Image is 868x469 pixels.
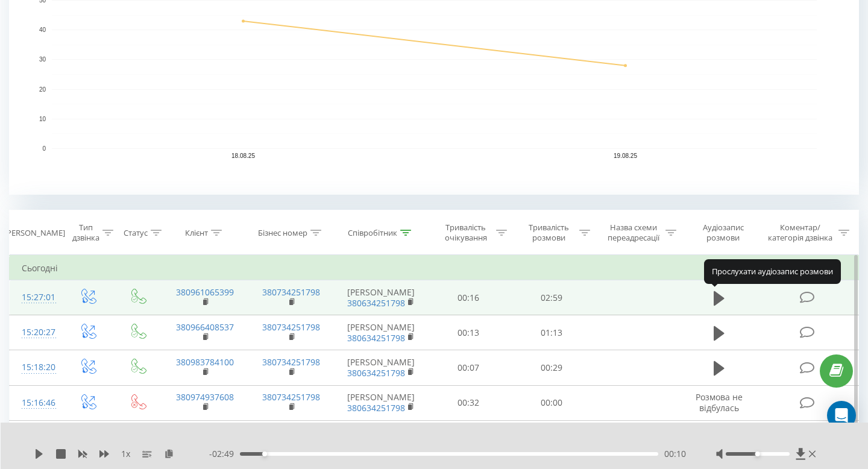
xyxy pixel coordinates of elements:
[348,228,397,238] div: Співробітник
[765,222,835,243] div: Коментар/категорія дзвінка
[124,228,148,238] div: Статус
[427,350,511,385] td: 00:07
[39,116,46,122] text: 10
[427,420,511,455] td: 00:31
[510,315,593,350] td: 01:13
[335,385,427,420] td: [PERSON_NAME]
[521,222,576,243] div: Тривалість розмови
[438,222,494,243] div: Тривалість очікування
[262,452,267,456] div: Accessibility label
[176,356,234,368] a: 380983784100
[510,385,593,420] td: 00:00
[696,391,743,414] span: Розмова не відбулась
[121,448,130,460] span: 1 x
[231,153,255,159] text: 18.08.25
[262,286,320,298] a: 380734251798
[209,448,240,460] span: - 02:49
[704,259,841,283] div: Прослухати аудіозапис розмови
[10,256,859,280] td: Сьогодні
[22,321,51,344] div: 15:20:27
[335,350,427,385] td: [PERSON_NAME]
[755,452,760,456] div: Accessibility label
[347,332,405,344] a: 380634251798
[335,315,427,350] td: [PERSON_NAME]
[22,356,51,379] div: 15:18:20
[690,222,756,243] div: Аудіозапис розмови
[664,448,686,460] span: 00:10
[176,321,234,333] a: 380966408537
[185,228,208,238] div: Клієнт
[614,153,637,159] text: 19.08.25
[39,27,46,33] text: 40
[335,280,427,315] td: [PERSON_NAME]
[39,86,46,93] text: 20
[4,228,65,238] div: [PERSON_NAME]
[262,391,320,403] a: 380734251798
[39,57,46,63] text: 30
[510,420,593,455] td: 00:00
[72,222,99,243] div: Тип дзвінка
[510,350,593,385] td: 00:29
[22,286,51,309] div: 15:27:01
[22,391,51,415] div: 15:16:46
[427,315,511,350] td: 00:13
[262,321,320,333] a: 380734251798
[262,356,320,368] a: 380734251798
[347,367,405,379] a: 380634251798
[427,385,511,420] td: 00:32
[176,391,234,403] a: 380974937608
[347,297,405,309] a: 380634251798
[827,401,856,430] div: Open Intercom Messenger
[427,280,511,315] td: 00:16
[510,280,593,315] td: 02:59
[258,228,307,238] div: Бізнес номер
[42,145,46,152] text: 0
[347,402,405,414] a: 380634251798
[604,222,662,243] div: Назва схеми переадресації
[335,420,427,455] td: [PERSON_NAME]
[176,286,234,298] a: 380961065399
